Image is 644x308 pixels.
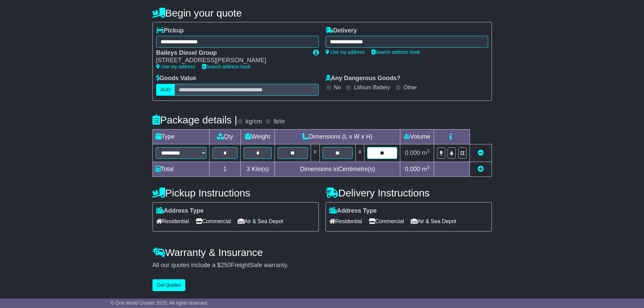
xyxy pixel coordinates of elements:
label: kg/cm [245,118,262,125]
label: Lithium Battery [354,84,390,91]
span: 0.000 [405,166,420,172]
span: Air & Sea Depot [411,216,456,227]
label: Delivery [326,27,357,34]
label: AUD [156,84,175,96]
a: Use my address [326,49,365,55]
div: [STREET_ADDRESS][PERSON_NAME] [156,57,306,64]
a: Add new item [478,166,484,172]
h4: Pickup Instructions [152,187,319,198]
span: Residential [156,216,189,227]
td: Qty [209,129,241,144]
label: Pickup [156,27,184,34]
td: Dimensions in Centimetre(s) [275,162,400,176]
a: Remove this item [478,149,484,156]
label: Goods Value [156,75,196,82]
div: All our quotes include a $ FreightSafe warranty. [152,262,492,269]
td: Total [152,162,209,176]
h4: Warranty & Insurance [152,247,492,258]
label: Other [404,84,417,91]
a: Use my address [156,64,195,69]
td: Volume [400,129,434,144]
div: Baileys Diesel Group [156,49,306,57]
span: m [422,149,430,156]
label: Any Dangerous Goods? [326,75,401,82]
td: Weight [241,129,275,144]
span: m [422,166,430,172]
button: Get Quotes [152,279,186,291]
span: © One World Courier 2025. All rights reserved. [111,300,209,306]
td: Dimensions (L x W x H) [275,129,400,144]
sup: 3 [427,148,430,153]
span: 3 [246,166,250,172]
td: Type [152,129,209,144]
td: 1 [209,162,241,176]
span: Commercial [369,216,404,227]
span: 250 [221,262,231,268]
td: x [311,144,319,162]
span: Commercial [196,216,231,227]
td: Kilo(s) [241,162,275,176]
h4: Delivery Instructions [326,187,492,198]
span: 0.000 [405,149,420,156]
a: Search address book [202,64,251,69]
span: Air & Sea Depot [238,216,283,227]
span: Residential [329,216,362,227]
label: lb/in [273,118,285,125]
td: x [355,144,364,162]
label: No [334,84,341,91]
label: Address Type [156,207,204,215]
sup: 3 [427,165,430,170]
a: Search address book [372,49,420,55]
h4: Package details | [152,114,237,125]
label: Address Type [329,207,377,215]
h4: Begin your quote [152,7,492,19]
